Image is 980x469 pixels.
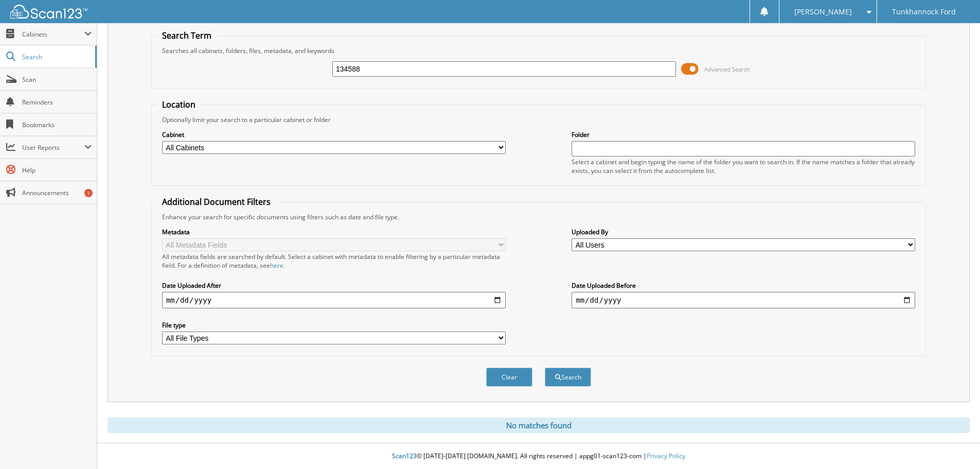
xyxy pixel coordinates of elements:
legend: Search Term [157,30,217,41]
img: scan123-logo-white.svg [10,5,87,19]
label: Metadata [162,228,506,236]
div: Select a cabinet and begin typing the name of the folder you want to search in. If the name match... [572,158,915,175]
label: Cabinet [162,130,506,139]
div: Enhance your search for specific documents using filters such as date and file type. [157,213,920,221]
span: Scan123 [392,451,417,460]
span: Announcements [22,188,92,197]
span: [PERSON_NAME] [794,9,852,15]
label: Folder [572,130,915,139]
a: Privacy Policy [647,451,685,460]
span: Search [22,53,90,61]
legend: Additional Document Filters [157,196,276,207]
button: Search [545,368,591,387]
legend: Location [157,99,201,110]
div: Optionally limit your search to a particular cabinet or folder [157,115,920,124]
div: No matches found [108,418,970,433]
span: Reminders [22,98,92,107]
button: Clear [486,368,532,387]
input: end [572,292,915,308]
span: Cabinets [22,30,84,39]
span: Help [22,166,92,175]
label: File type [162,321,506,329]
span: Bookmarks [22,120,92,129]
span: Tunkhannock Ford [892,9,956,15]
div: © [DATE]-[DATE] [DOMAIN_NAME]. All rights reserved | appg01-scan123-com | [97,444,980,469]
span: User Reports [22,143,84,152]
input: start [162,292,506,308]
label: Date Uploaded Before [572,281,915,290]
label: Date Uploaded After [162,281,506,290]
div: All metadata fields are searched by default. Select a cabinet with metadata to enable filtering b... [162,252,506,270]
span: Advanced Search [704,65,750,73]
label: Uploaded By [572,228,915,236]
div: Searches all cabinets, folders, files, metadata, and keywords [157,46,920,55]
a: here [270,261,283,270]
div: 1 [84,189,93,197]
span: Scan [22,75,92,84]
